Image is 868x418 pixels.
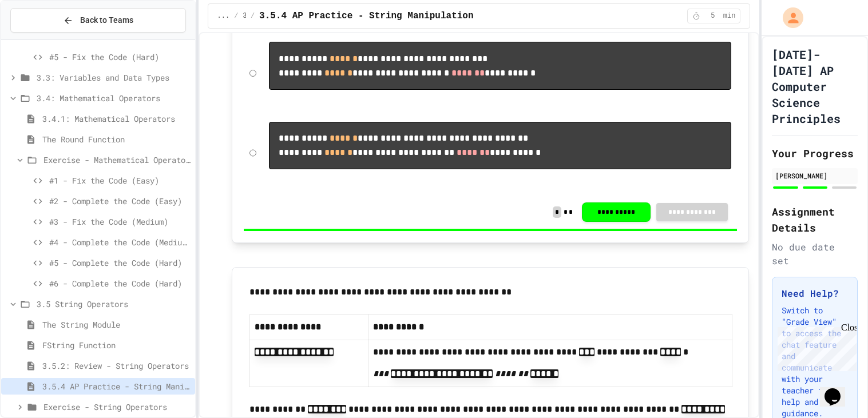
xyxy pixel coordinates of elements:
h2: Assignment Details [772,204,858,236]
span: Back to Teams [80,14,133,26]
span: #2 - Complete the Code (Easy) [49,195,191,207]
span: #6 - Complete the Code (Hard) [49,277,191,289]
span: / [251,11,255,21]
span: min [723,11,736,21]
div: My Account [771,5,806,31]
span: #4 - Complete the Code (Medium) [49,236,191,248]
span: 3.5 String Operators [37,298,191,310]
div: Chat with us now!Close [5,5,79,73]
span: #1 - Fix the Code (Easy) [49,174,191,186]
span: ... [217,11,230,21]
span: 3.5 String Operators [243,11,246,21]
div: No due date set [772,240,858,268]
span: 3.3: Variables and Data Types [37,71,191,83]
span: 3.5.2: Review - String Operators [42,360,191,372]
span: #3 - Fix the Code (Medium) [49,216,191,228]
span: 5 [704,11,722,21]
span: The Round Function [42,133,191,145]
span: 3.5.4 AP Practice - String Manipulation [42,380,191,392]
span: #5 - Fix the Code (Hard) [49,51,191,63]
span: 3.4: Mathematical Operators [37,92,191,104]
h2: Your Progress [772,145,858,161]
iframe: chat widget [773,323,857,371]
div: [PERSON_NAME] [775,170,854,181]
iframe: chat widget [820,372,857,407]
span: 3.4.1: Mathematical Operators [42,113,191,125]
span: Exercise - Mathematical Operators [43,154,191,166]
span: Exercise - String Operators [43,401,191,413]
span: FString Function [42,339,191,351]
span: / [234,11,238,21]
span: 3.5.4 AP Practice - String Manipulation [259,9,473,23]
h1: [DATE]-[DATE] AP Computer Science Principles [772,46,858,126]
span: #5 - Complete the Code (Hard) [49,257,191,269]
span: The String Module [42,319,191,331]
h3: Need Help? [782,286,848,300]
